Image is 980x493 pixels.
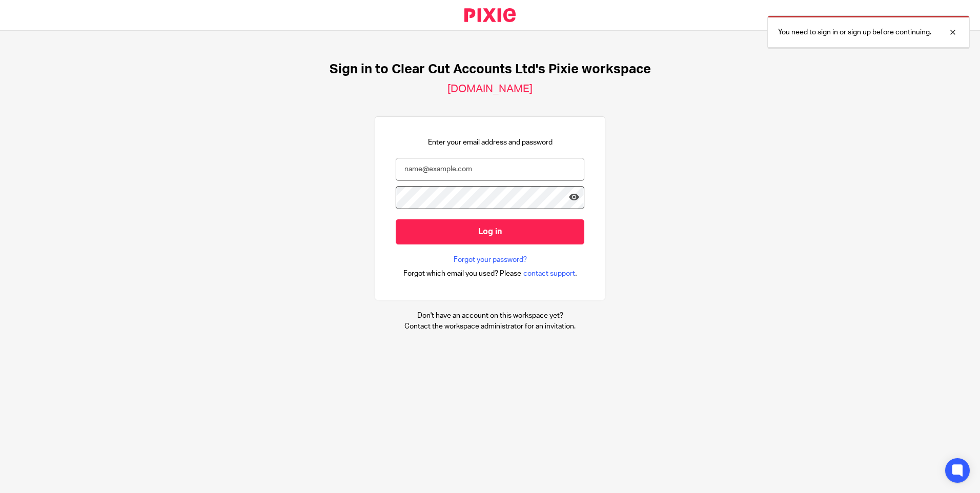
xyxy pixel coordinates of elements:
[403,268,577,279] div: .
[404,311,576,321] p: Don't have an account on this workspace yet?
[447,83,533,96] h2: [DOMAIN_NAME]
[778,27,931,37] p: You need to sign in or sign up before continuing.
[523,269,575,279] span: contact support
[404,321,576,332] p: Contact the workspace administrator for an invitation.
[396,219,584,244] input: Log in
[330,61,651,77] h1: Sign in to Clear Cut Accounts Ltd's Pixie workspace
[428,137,553,148] p: Enter your email address and password
[396,158,584,181] input: name@example.com
[454,255,527,265] a: Forgot your password?
[403,269,521,279] span: Forgot which email you used? Please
